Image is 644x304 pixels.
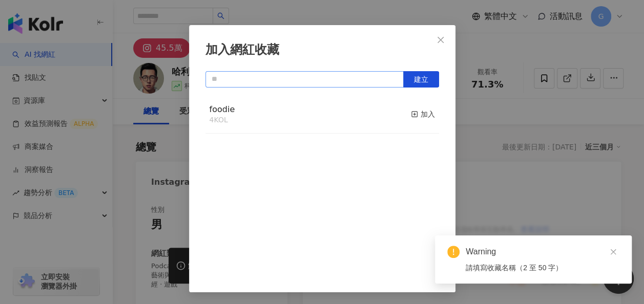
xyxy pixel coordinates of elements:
[210,104,235,114] span: foodie
[466,246,619,258] div: Warning
[466,262,619,273] div: 請填寫收藏名稱（2 至 50 字）
[447,246,460,258] span: exclamation-circle
[205,41,439,59] div: 加入網紅收藏
[430,30,451,50] button: Close
[437,36,445,44] span: close
[403,71,439,88] button: 建立
[411,104,435,125] button: 加入
[414,75,428,83] span: 建立
[411,108,435,120] div: 加入
[210,105,235,114] a: foodie
[610,248,617,255] span: close
[210,115,235,125] div: 4 KOL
